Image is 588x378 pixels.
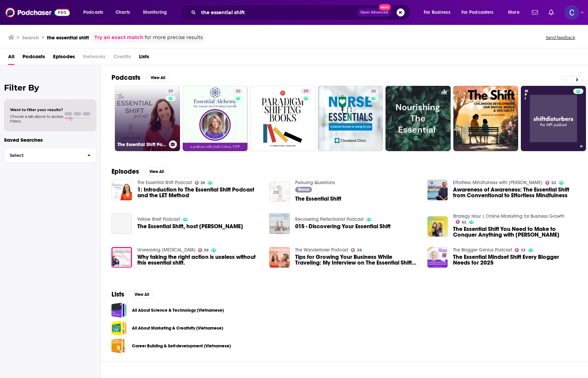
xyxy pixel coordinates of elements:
input: Search podcasts, credits, & more... [198,7,357,18]
img: The Essential Shift [269,181,290,202]
a: Recovering Perfectionist Podcast [295,216,364,222]
div: Search podcasts, credits, & more... [186,5,417,20]
button: open menu [79,7,112,18]
span: Tips for Growing Your Business While Traveling: My Interview on The Essential Shift Podcast [295,254,419,266]
a: All About Marketing & Creativity (Vietnamese) [132,324,223,332]
span: 39 [304,88,308,95]
span: 38 [204,249,209,252]
a: Effortless Mindfulness with Loch Kelly [453,180,543,185]
span: New [379,4,391,10]
span: 30 [371,88,376,95]
a: 30 [318,86,383,151]
span: Bonus [298,187,309,192]
h3: The Essential Shift Podcast [118,142,166,147]
a: Try an exact match [94,34,143,41]
span: The Essential Shift, host [PERSON_NAME] [137,224,243,229]
a: 29 [166,89,176,94]
h3: Search [22,34,39,41]
img: Podchaser - Follow, Share and Rate Podcasts [5,6,70,19]
span: Choose a tab above to access filters. [10,114,63,124]
span: 62 [462,221,466,224]
a: 39 [250,86,315,151]
span: 38 [357,249,362,252]
span: 30 [236,88,240,95]
a: Podcasts [22,51,45,65]
a: The Blogger Genius Podcast [453,247,512,253]
span: Why taking the right action is useless without this essential shift. [137,254,262,266]
img: 1: Introduction to The Essential Shift Podcast and the LET Method [111,180,132,200]
a: Why taking the right action is useless without this essential shift. [111,247,132,268]
button: View All [146,74,170,82]
button: Select [4,148,96,163]
a: Show notifications dropdown [546,7,556,18]
button: View All [130,290,154,299]
a: Strategy Hour | Online Marketing for Business Growth [453,213,564,219]
img: 015 - Discovering Your Essential Shift [269,213,290,234]
span: The Essential Shift You Need to Make to Conquer Anything with [PERSON_NAME] [453,226,577,238]
span: Monitoring [143,8,167,17]
a: All About Science & Technology (Vietnamese) [111,303,127,318]
div: Domain: [DOMAIN_NAME] [17,18,74,23]
button: open menu [457,7,503,18]
h2: Lists [111,290,124,299]
span: All [8,51,14,65]
button: open menu [419,7,459,18]
img: User Profile [564,5,579,20]
span: All About Marketing & Creativity (Vietnamese) [111,320,127,336]
a: 1: Introduction to The Essential Shift Podcast and the LET Method [137,187,262,198]
h3: the essential shift [47,34,89,41]
a: The Essential Shift [295,196,341,202]
span: 29 [168,88,173,95]
a: The Essential Shift, host Laetitia Andrac [137,224,243,229]
a: Show notifications dropdown [529,7,541,18]
span: Awareness of Awareness: The Essential Shift from Conventional to Effortless Mindfulness [453,187,577,198]
span: 53 [551,181,556,184]
span: Podcasts [83,8,103,17]
a: All About Science & Technology (Vietnamese) [132,307,224,314]
a: 30 [233,89,243,94]
a: The Essential Shift You Need to Make to Conquer Anything with Jessica Eley [453,226,577,238]
span: Credits [114,51,131,65]
div: Keywords by Traffic [74,40,113,44]
a: Tips for Growing Your Business While Traveling: My Interview on The Essential Shift Podcast [269,247,290,268]
h2: Filter By [4,83,96,93]
img: The Essential Shift You Need to Make to Conquer Anything with Jessica Eley [427,216,448,237]
a: The Essential Shift Podcast [137,180,192,185]
h2: Podcasts [111,73,140,82]
a: Episodes [53,51,75,65]
a: ListsView All [111,290,154,299]
a: The Wanderlover Podcast [295,247,348,253]
button: Send feedback [544,35,577,40]
img: website_grey.svg [11,18,16,23]
a: The Essential Mindset Shift Every Blogger Needs for 2025 [427,247,448,268]
img: logo_orange.svg [11,11,16,16]
span: Select [4,153,82,158]
a: The Essential Mindset Shift Every Blogger Needs for 2025 [453,254,577,266]
span: Logged in as publicityxxtina [564,5,579,20]
button: Show profile menu [564,5,579,20]
button: open menu [138,7,176,18]
span: For Podcasters [461,8,494,17]
a: 015 - Discovering Your Essential Shift [295,224,391,229]
div: Domain Overview [26,40,60,44]
h2: Episodes [111,167,139,176]
span: Want to filter your results? [10,107,63,112]
a: The Essential Shift, host Laetitia Andrac [111,213,132,234]
span: For Business [424,8,450,17]
a: Yellow Shelf Podcast [137,216,180,222]
a: Charts [111,7,134,18]
span: Career Building & Self-development (Vietnamese) [111,338,127,353]
p: Saved Searches [4,137,96,143]
a: 53 [515,248,526,252]
button: open menu [503,7,528,18]
a: Lists [139,51,149,65]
